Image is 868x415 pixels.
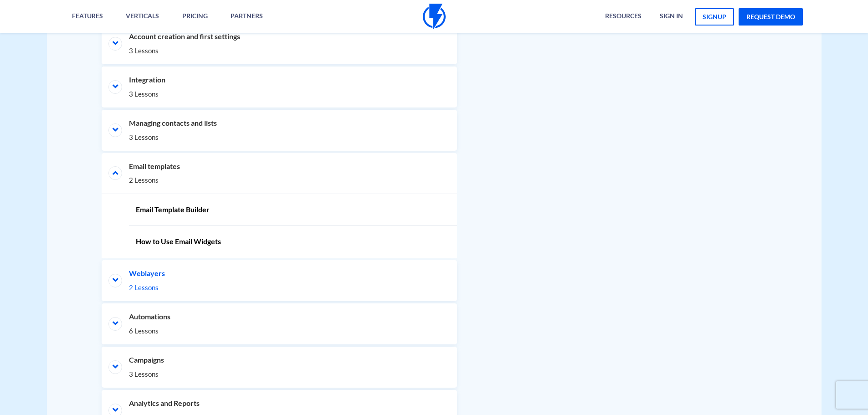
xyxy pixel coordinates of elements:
[102,67,457,108] li: Integration
[695,8,734,26] a: signup
[129,194,457,226] a: Email Template Builder
[129,326,430,336] span: 6 Lessons
[129,46,430,56] span: 3 Lessons
[102,260,457,301] li: Weblayers
[129,133,430,142] span: 3 Lessons
[102,110,457,151] li: Managing contacts and lists
[129,89,430,99] span: 3 Lessons
[102,347,457,388] li: Campaigns
[129,175,430,185] span: 2 Lessons
[102,153,457,194] li: Email templates
[129,369,430,379] span: 3 Lessons
[129,283,430,292] span: 2 Lessons
[102,23,457,64] li: Account creation and first settings
[739,8,803,26] a: request demo
[129,226,457,258] a: How to Use Email Widgets
[102,303,457,344] li: Automations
